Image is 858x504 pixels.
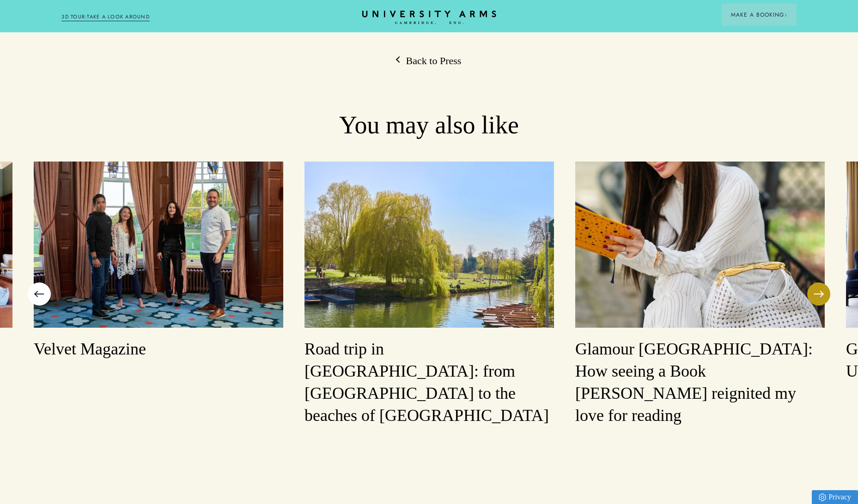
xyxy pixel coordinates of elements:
[575,338,825,427] h3: Glamour [GEOGRAPHIC_DATA]: How seeing a Book [PERSON_NAME] reignited my love for reading
[575,162,825,426] a: Glamour [GEOGRAPHIC_DATA]: How seeing a Book [PERSON_NAME] reignited my love for reading
[304,338,554,427] h3: Road trip in [GEOGRAPHIC_DATA]: from [GEOGRAPHIC_DATA] to the beaches of [GEOGRAPHIC_DATA]
[807,282,830,306] button: Next Slide
[362,11,496,25] a: Home
[61,13,150,21] a: 3D TOUR:TAKE A LOOK AROUND
[34,338,283,360] h3: Velvet Magazine
[304,162,554,328] img: image-d6be200b2d84f1bf0f5613dde43941d84fd76d82-5168x3448-jpg
[812,490,858,504] a: Privacy
[722,4,797,26] button: Make a BookingArrow icon
[34,162,283,360] a: Velvet Magazine
[819,493,826,501] img: Privacy
[28,282,51,306] button: Previous Slide
[34,162,283,328] img: image-2ee3622d2a95a233a3ecf54f75562174e472308f-2500x1668-jpg
[121,110,737,141] h2: You may also like
[397,54,462,68] a: Back to Press
[784,13,787,17] img: Arrow icon
[304,162,554,426] a: Road trip in [GEOGRAPHIC_DATA]: from [GEOGRAPHIC_DATA] to the beaches of [GEOGRAPHIC_DATA]
[731,11,787,19] span: Make a Booking
[575,162,825,328] img: image-ca4f6157cfac8364eb9a702ab0f97ef3a2a5f3b4-1920x1080-webp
